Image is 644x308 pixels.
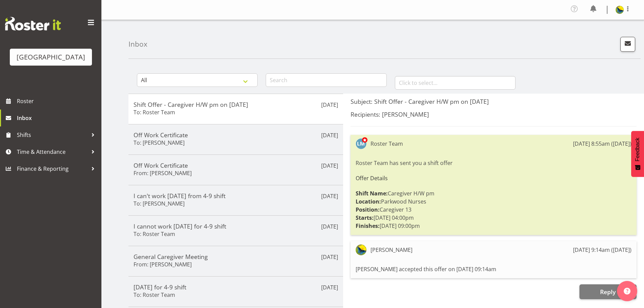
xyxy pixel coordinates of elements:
img: gemma-hall22491374b5f274993ff8414464fec47f.png [356,244,366,255]
strong: Position: [356,206,380,213]
h5: I can't work [DATE] from 4-9 shift [134,192,338,199]
img: Rosterit website logo [5,17,61,30]
div: [DATE] 9:14am ([DATE]) [573,246,631,254]
span: Finance & Reporting [17,164,88,174]
h4: Inbox [128,40,147,48]
button: Reply [579,284,637,299]
h5: General Caregiver Meeting [134,253,338,260]
img: lesley-mckenzie127.jpg [356,138,366,149]
strong: Shift Name: [356,190,388,197]
input: Search [266,73,386,87]
p: [DATE] [321,131,338,139]
h6: From: [PERSON_NAME] [134,170,192,176]
p: [DATE] [321,192,338,200]
h6: From: [PERSON_NAME] [134,261,192,268]
h5: Shift Offer - Caregiver H/W pm on [DATE] [134,101,338,108]
div: [DATE] 8:55am ([DATE]) [573,140,631,148]
div: Roster Team [371,140,403,148]
strong: Finishes: [356,222,380,230]
h5: Recipients: [PERSON_NAME] [351,111,637,118]
h6: To: [PERSON_NAME] [134,200,185,207]
strong: Location: [356,198,381,205]
button: Feedback - Show survey [631,131,644,177]
input: Click to select... [395,76,516,90]
h6: To: [PERSON_NAME] [134,139,185,146]
span: Inbox [17,113,98,123]
h5: Off Work Certificate [134,131,338,139]
span: Shifts [17,130,88,140]
h6: To: Roster Team [134,291,175,298]
h5: I cannot work [DATE] for 4-9 shift [134,222,338,230]
p: [DATE] [321,253,338,261]
p: [DATE] [321,162,338,170]
h5: [DATE] for 4-9 shift [134,283,338,291]
h6: To: Roster Team [134,109,175,116]
span: Roster [17,96,98,106]
div: Roster Team has sent you a shift offer Caregiver H/W pm Parkwood Nurses Caregiver 13 [DATE] 04:00... [356,157,631,232]
span: Feedback [635,138,641,161]
h5: Subject: Shift Offer - Caregiver H/W pm on [DATE] [351,98,637,105]
h5: Off Work Certificate [134,162,338,169]
span: Reply [600,288,616,296]
div: [PERSON_NAME] accepted this offer on [DATE] 09:14am [356,263,631,275]
div: [PERSON_NAME] [371,246,412,254]
div: [GEOGRAPHIC_DATA] [17,52,85,62]
img: gemma-hall22491374b5f274993ff8414464fec47f.png [616,6,624,14]
img: help-xxl-2.png [624,288,630,294]
p: [DATE] [321,283,338,291]
span: Time & Attendance [17,147,88,157]
strong: Starts: [356,214,374,221]
p: [DATE] [321,222,338,231]
h6: To: Roster Team [134,231,175,237]
p: [DATE] [321,101,338,109]
h6: Offer Details [356,175,631,181]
